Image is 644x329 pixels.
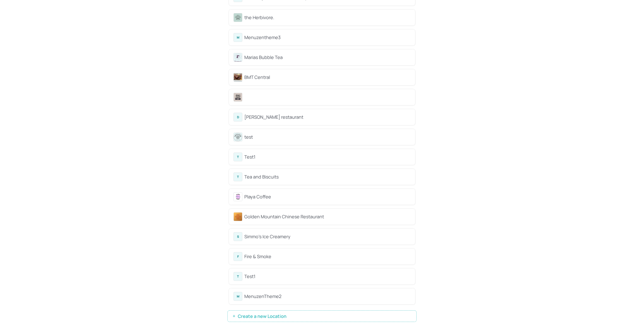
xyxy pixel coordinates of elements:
img: avatar [234,213,242,221]
div: Simmo's Ice Creamery [244,233,411,240]
button: Create a new Location [227,310,417,322]
div: F [233,252,242,261]
div: Playa Coffee [244,193,411,200]
div: Menuzentheme3 [244,34,411,41]
div: Golden Mountain Chinese Restaurant [244,213,411,220]
div: M [233,33,242,42]
div: Fire & Smoke [244,253,411,260]
div: S [233,232,242,241]
div: BMT Central [244,74,411,81]
div: Marias Bubble Tea [244,54,411,61]
div: D [233,113,242,122]
div: test [244,134,411,140]
img: avatar [234,73,242,81]
div: M [233,292,242,301]
img: avatar [234,13,242,22]
img: avatar [234,53,242,62]
div: [PERSON_NAME] restaurant [244,114,411,121]
img: avatar [234,133,242,141]
img: avatar [234,193,242,201]
div: Tea and Biscuits [244,173,411,180]
div: Test1 [244,154,411,160]
span: Create a new Location [235,314,289,319]
div: Test1 [244,273,411,280]
img: avatar [234,93,242,101]
div: the Herbivore. [244,14,411,21]
div: MenuzenTheme2 [244,293,411,300]
div: T [233,172,242,181]
div: T [233,272,242,281]
div: T [233,153,242,161]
